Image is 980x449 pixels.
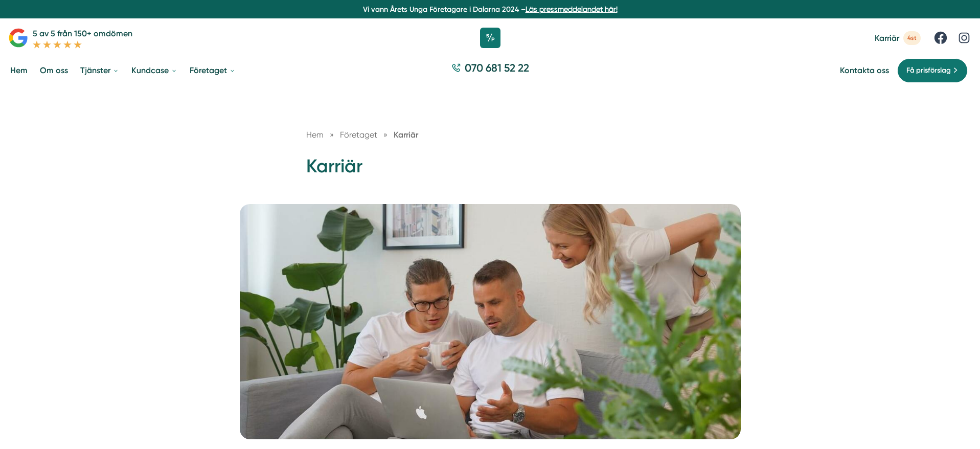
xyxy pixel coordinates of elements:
[383,128,388,141] span: »
[4,4,976,14] p: Vi vann Årets Unga Företagare i Dalarna 2024 –
[394,130,418,140] a: Karriär
[840,65,889,75] a: Kontakta oss
[78,57,121,83] a: Tjänster
[240,204,741,439] img: Karriär
[875,31,921,45] a: Karriär 4st
[188,57,238,83] a: Företaget
[340,130,377,140] span: Företaget
[465,60,529,75] span: 070 681 52 22
[526,5,618,13] a: Läs pressmeddelandet här!
[340,130,379,140] a: Företaget
[906,65,951,76] span: Få prisförslag
[330,128,334,141] span: »
[897,58,968,83] a: Få prisförslag
[903,31,921,45] span: 4st
[129,57,179,83] a: Kundcase
[8,57,30,83] a: Hem
[447,60,533,80] a: 070 681 52 22
[875,33,899,43] span: Karriär
[306,130,324,140] a: Hem
[38,57,70,83] a: Om oss
[306,128,674,141] nav: Breadcrumb
[33,27,132,40] p: 5 av 5 från 150+ omdömen
[306,154,674,187] h1: Karriär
